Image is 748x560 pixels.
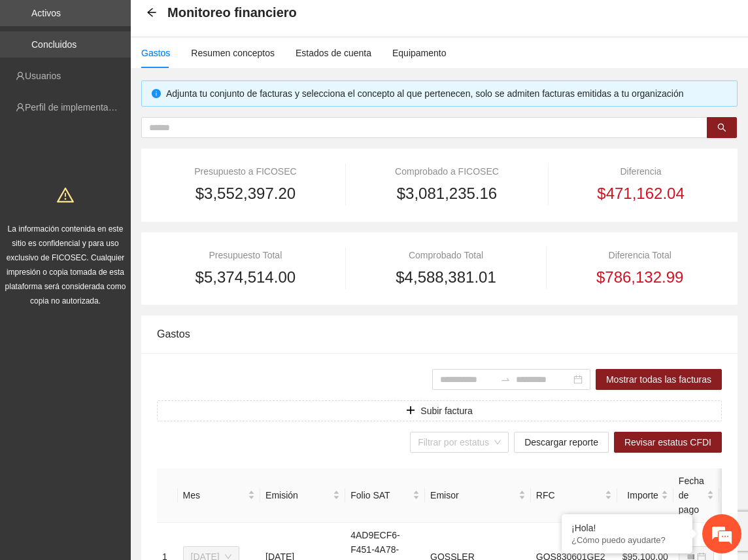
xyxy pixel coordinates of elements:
span: Fecha de pago [679,474,704,517]
span: Revisar estatus CFDI [624,435,711,449]
span: Emisión [265,488,330,502]
div: Equipamento [392,46,447,60]
button: Mostrar todas las facturas [596,369,722,390]
th: Emisor [425,468,531,523]
th: RFC [531,468,617,523]
span: RFC [536,488,602,502]
span: $3,081,235.16 [397,181,497,206]
button: plusSubir factura [157,400,722,421]
div: Chatee con nosotros ahora [68,67,220,84]
div: Adjunta tu conjunto de facturas y selecciona el concepto al que pertenecen, solo se admiten factu... [166,86,727,101]
span: plus [406,406,415,416]
span: info-circle [152,89,161,98]
span: to [500,374,511,385]
span: $786,132.99 [596,265,683,290]
span: swap-right [500,374,511,385]
span: Folio SAT [350,488,410,502]
a: Concluidos [31,39,76,50]
a: Perfil de implementadora [25,102,127,113]
div: Estados de cuenta [296,46,371,60]
a: Activos [31,8,61,18]
div: ¡Hola! [571,523,683,533]
div: Diferencia [560,164,722,179]
span: Importe [622,488,658,502]
span: Monitoreo financiero [167,2,297,23]
th: Mes [178,468,261,523]
span: $5,374,514.00 [195,265,296,290]
div: Gastos [157,315,722,353]
div: Diferencia Total [558,248,722,262]
span: Descargar reporte [524,435,598,449]
span: Estamos en línea. [76,175,180,307]
th: Fecha de pago [673,468,719,523]
span: Subir factura [420,404,472,418]
div: Minimizar ventana de chat en vivo [214,7,246,38]
span: Mes [183,488,246,502]
div: Comprobado a FICOSEC [358,164,536,179]
span: warning [57,186,74,203]
div: Comprobado Total [358,248,535,262]
div: Resumen conceptos [191,46,275,60]
th: Emisión [260,468,345,523]
a: Usuarios [25,71,61,81]
span: $4,588,381.01 [396,265,496,290]
span: search [717,123,726,133]
span: $3,552,397.20 [195,181,296,206]
th: Folio SAT [345,468,425,523]
p: ¿Cómo puedo ayudarte? [571,535,683,545]
span: arrow-left [146,7,157,18]
button: Descargar reporte [514,432,609,453]
div: Presupuesto Total [157,248,334,262]
textarea: Escriba su mensaje y pulse “Intro” [7,357,249,403]
div: Back [146,7,157,18]
span: Mostrar todas las facturas [606,372,711,387]
button: search [707,117,737,138]
span: $471,162.04 [597,181,684,206]
span: Emisor [430,488,516,502]
button: Revisar estatus CFDI [614,432,722,453]
div: Presupuesto a FICOSEC [157,164,334,179]
div: Gastos [141,46,170,60]
span: La información contenida en este sitio es confidencial y para uso exclusivo de FICOSEC. Cualquier... [5,224,126,306]
th: Importe [617,468,673,523]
